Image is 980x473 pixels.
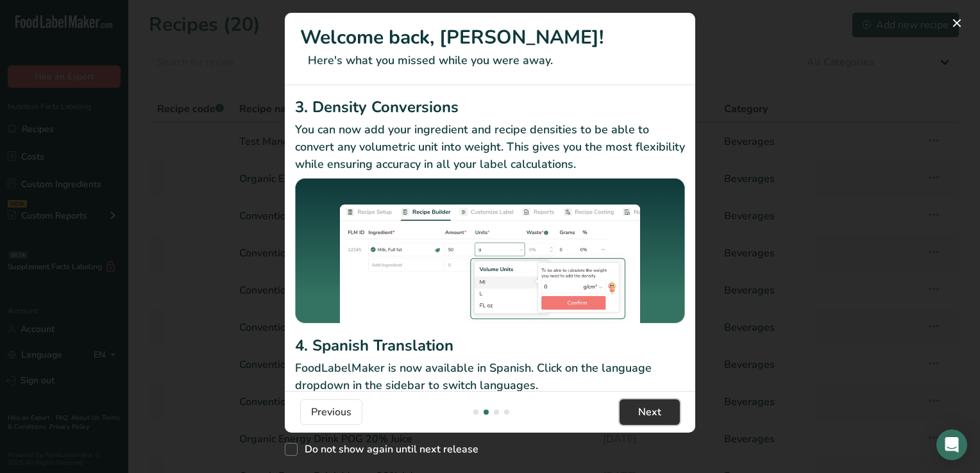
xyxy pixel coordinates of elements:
[295,95,685,119] h2: 3. Density Conversions
[300,399,362,425] button: Previous
[295,334,685,357] h2: 4. Spanish Translation
[298,443,478,456] span: Do not show again until next release
[295,121,685,173] p: You can now add your ingredient and recipe densities to be able to convert any volumetric unit in...
[638,404,661,420] span: Next
[311,404,351,420] span: Previous
[936,429,967,460] div: Open Intercom Messenger
[295,360,685,394] p: FoodLabelMaker is now available in Spanish. Click on the language dropdown in the sidebar to swit...
[300,23,680,52] h1: Welcome back, [PERSON_NAME]!
[300,52,680,69] p: Here's what you missed while you were away.
[620,399,680,425] button: Next
[295,178,685,329] img: Density Conversions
